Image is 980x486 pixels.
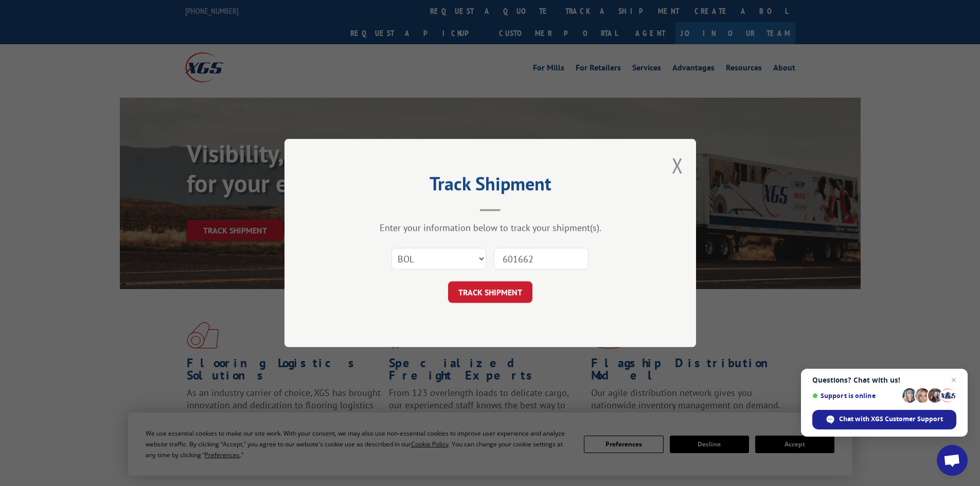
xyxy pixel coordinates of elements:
[448,281,532,303] button: TRACK SHIPMENT
[812,392,899,400] span: Support is online
[672,152,683,179] button: Close modal
[336,176,645,196] h2: Track Shipment
[812,410,956,429] span: Chat with XGS Customer Support
[812,376,956,384] span: Questions? Chat with us!
[494,248,589,269] input: Number(s)
[937,445,968,476] a: Open chat
[336,222,645,233] div: Enter your information below to track your shipment(s).
[839,415,943,424] span: Chat with XGS Customer Support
